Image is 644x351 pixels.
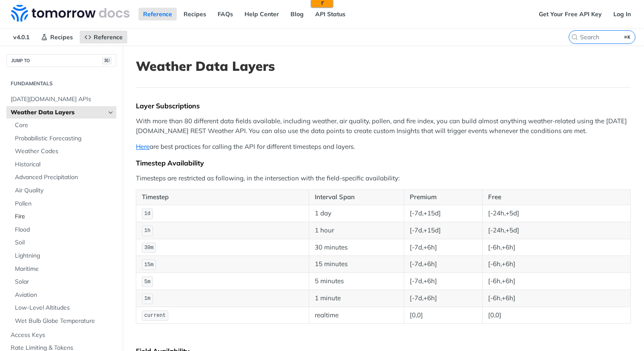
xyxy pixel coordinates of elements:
span: Wet Bulb Globe Temperature [15,317,114,325]
a: Clear [159,9,173,15]
a: Get Your Free API Key [534,8,607,20]
th: Free [482,190,630,205]
span: Solar [15,278,114,286]
button: JUMP TO⌘/ [6,54,116,67]
p: are best practices for calling the API for different timesteps and layers. [136,142,631,152]
span: 1d [144,211,150,217]
a: Historical [11,158,116,171]
span: Advanced Precipitation [15,173,114,182]
h1: Weather Data Layers [136,58,631,74]
a: Maritime [11,263,116,276]
a: Aviation [11,289,116,302]
span: Pollen [15,200,114,208]
span: Historical [15,160,114,169]
a: Flood [11,223,116,236]
a: Reference [80,31,127,44]
td: 1 minute [309,290,404,307]
input: ASIN, PO, Alias, + more... [45,3,113,15]
p: With more than 80 different data fields available, including weather, air quality, pollen, and fi... [136,116,631,136]
td: [-6h,+6h] [482,273,630,290]
a: Weather Codes [11,145,116,158]
p: Timesteps are restricted as following, in the intersection with the field-specific availability: [136,174,631,183]
td: [-7d,+6h] [404,273,482,290]
td: [-6h,+6h] [482,239,630,256]
span: 1h [144,228,150,234]
div: Layer Subscriptions [136,102,631,110]
td: 1 hour [309,222,404,239]
td: [-7d,+15d] [404,205,482,222]
td: 5 minutes [309,273,404,290]
span: 1m [144,296,150,302]
span: ⌘/ [102,57,112,64]
a: FAQs [213,8,238,20]
span: Core [15,121,114,130]
a: Pollen [11,197,116,210]
span: Recipes [50,33,73,41]
span: Maritime [15,265,114,273]
a: Soil [11,236,116,249]
img: mlhuang [21,3,32,14]
td: [-7d,+6h] [404,239,482,256]
td: [-7d,+6h] [404,256,482,273]
a: Probabilistic Forecasting [11,132,116,145]
a: View [131,9,145,15]
input: ASIN [131,2,172,9]
td: 1 day [309,205,404,222]
button: Hide subpages for Weather Data Layers [107,109,114,116]
img: Tomorrow.io Weather API Docs [11,5,129,22]
span: Soil [15,238,114,247]
td: [-24h,+5d] [482,222,630,239]
td: [-7d,+6h] [404,290,482,307]
a: Air Quality [11,184,116,197]
span: 30m [144,245,154,251]
kbd: ⌘K [622,33,633,41]
a: Low-Level Altitudes [11,302,116,314]
a: Fire [11,210,116,223]
span: 15m [144,262,154,268]
span: Air Quality [15,186,114,195]
span: Flood [15,226,114,234]
a: Log In [609,8,635,20]
h2: Fundamentals [6,80,116,87]
a: Blog [286,8,308,20]
a: Advanced Precipitation [11,171,116,184]
span: 5m [144,279,150,285]
a: Recipes [179,8,211,20]
span: Lightning [15,252,114,260]
a: API Status [310,8,350,20]
div: Timestep Availability [136,159,631,167]
span: [DATE][DOMAIN_NAME] APIs [11,95,114,104]
a: Here [136,142,149,151]
a: Access Keys [6,329,116,342]
span: Fire [15,212,114,221]
td: 15 minutes [309,256,404,273]
a: Reference [138,8,177,20]
span: Aviation [15,291,114,299]
th: Timestep [136,190,309,205]
th: Interval Span [309,190,404,205]
td: [-7d,+15d] [404,222,482,239]
a: Weather Data LayersHide subpages for Weather Data Layers [6,106,116,119]
td: realtime [309,307,404,324]
span: Reference [94,33,123,41]
th: Premium [404,190,482,205]
a: Lightning [11,249,116,262]
svg: Search [571,34,578,41]
span: current [144,313,166,319]
a: [DATE][DOMAIN_NAME] APIs [6,93,116,106]
span: v4.0.1 [9,31,34,44]
a: Recipes [36,31,78,44]
td: [-6h,+6h] [482,256,630,273]
span: Probabilistic Forecasting [15,134,114,143]
a: Wet Bulb Globe Temperature [11,315,116,328]
span: Weather Codes [15,147,114,156]
td: [-6h,+6h] [482,290,630,307]
td: 30 minutes [309,239,404,256]
a: Solar [11,276,116,288]
span: Access Keys [11,331,114,339]
span: Weather Data Layers [11,108,105,117]
a: Copy [145,9,159,15]
span: Low-Level Altitudes [15,304,114,312]
td: [-24h,+5d] [482,205,630,222]
td: [0,0] [482,307,630,324]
